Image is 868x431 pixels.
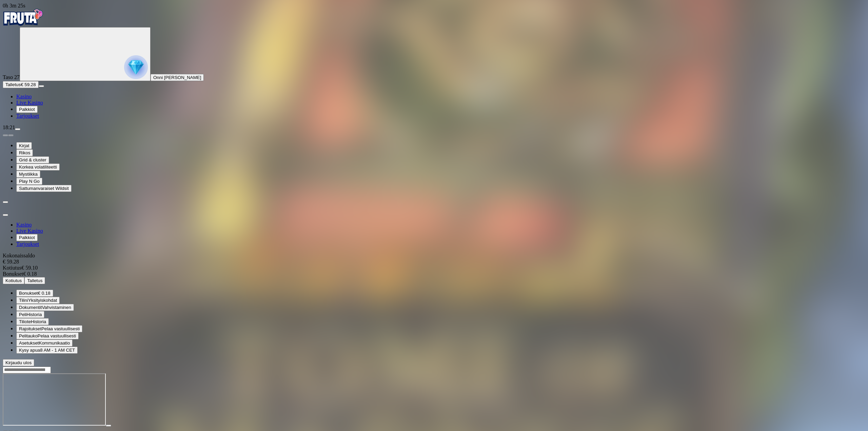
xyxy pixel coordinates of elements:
[21,82,36,87] span: € 59.28
[3,134,8,136] button: prev slide
[16,171,40,178] button: Mystiikka
[19,333,38,338] span: Pelitauko
[3,94,865,119] nav: Main menu
[19,235,35,240] span: Palkkiot
[3,21,43,27] a: Fruta
[41,326,80,331] span: Pelaa vastuullisesti
[3,9,43,26] img: Fruta
[3,271,23,277] span: Bonukset
[16,222,32,228] a: Kasino
[16,149,33,156] button: Rikos
[16,347,78,354] button: chat iconKysy apua8 AM - 1 AM CET
[16,290,53,297] button: smiley iconBonukset€ 0.18
[16,178,42,185] button: Play N Go
[40,348,75,353] span: 8 AM - 1 AM CET
[15,128,20,130] button: menu
[20,27,151,81] button: reward progress
[3,359,34,366] button: Kirjaudu ulos
[3,3,25,8] span: user session time
[38,333,76,338] span: Pelaa vastuullisesti
[19,107,35,112] span: Palkkiot
[26,312,42,317] span: Historia
[3,265,21,271] span: Kotiutus
[19,143,29,148] span: Kirjat
[19,319,31,324] span: Tiliote
[19,305,42,310] span: Dokumentit
[151,74,204,81] button: Onni [PERSON_NAME]
[3,277,24,284] button: Kotiutus
[19,164,57,170] span: Korkea volatiliteetti
[3,367,51,373] input: Search
[3,214,8,216] button: close
[16,325,82,332] button: limits iconRajoituksetPelaa vastuullisesti
[19,186,69,191] span: Sattumanvaraiset Wildsit
[3,259,865,265] div: € 59.28
[8,134,14,136] button: next slide
[16,234,38,241] button: Palkkiot
[3,222,865,247] nav: Main menu
[19,340,39,346] span: Asetukset
[5,82,21,87] span: Talletus
[16,241,39,247] a: Tarjoukset
[19,157,46,162] span: Grid & cluster
[106,425,111,427] button: play icon
[5,278,22,283] span: Kotiutus
[16,297,60,304] button: user iconTiliniYksityiskohdat
[19,326,41,331] span: Rajoitukset
[16,339,73,347] button: info iconAsetuksetKommunikaatio
[124,55,148,79] img: reward progress
[3,201,8,203] button: chevron-left icon
[16,304,74,311] button: doc iconDokumentitVahvistaminen
[31,319,46,324] span: Historia
[27,278,42,283] span: Talletus
[16,142,32,149] button: Kirjat
[16,113,39,119] a: Tarjoukset
[38,291,51,296] span: € 0.18
[24,277,45,284] button: Talletus
[3,81,39,88] button: Talletusplus icon€ 59.28
[42,305,71,310] span: Vahvistaminen
[28,298,57,303] span: Yksityiskohdat
[19,298,28,303] span: Tilini
[16,228,43,234] a: Live Kasino
[16,163,60,171] button: Korkea volatiliteetti
[16,94,32,99] a: Kasino
[19,179,40,184] span: Play N Go
[16,332,79,339] button: clock iconPelitaukoPelaa vastuullisesti
[3,74,20,80] span: Taso 27
[16,311,44,318] button: 777 iconPeliHistoria
[16,318,49,325] button: credit-card iconTilioteHistoria
[5,360,32,365] span: Kirjaudu ulos
[19,150,30,155] span: Rikos
[19,291,38,296] span: Bonukset
[16,100,43,105] a: Live Kasino
[19,312,26,317] span: Peli
[3,265,865,271] div: € 59.10
[3,124,15,130] span: 18:21
[16,185,72,192] button: Sattumanvaraiset Wildsit
[3,373,106,426] iframe: Tome of Madness
[19,348,40,353] span: Kysy apua
[39,85,44,87] button: menu
[3,253,865,265] div: Kokonaissaldo
[19,172,38,177] span: Mystiikka
[153,75,201,80] span: Onni [PERSON_NAME]
[3,9,865,119] nav: Primary
[16,106,38,113] button: Palkkiot
[39,340,70,346] span: Kommunikaatio
[3,271,865,277] div: € 0.18
[16,156,49,163] button: Grid & cluster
